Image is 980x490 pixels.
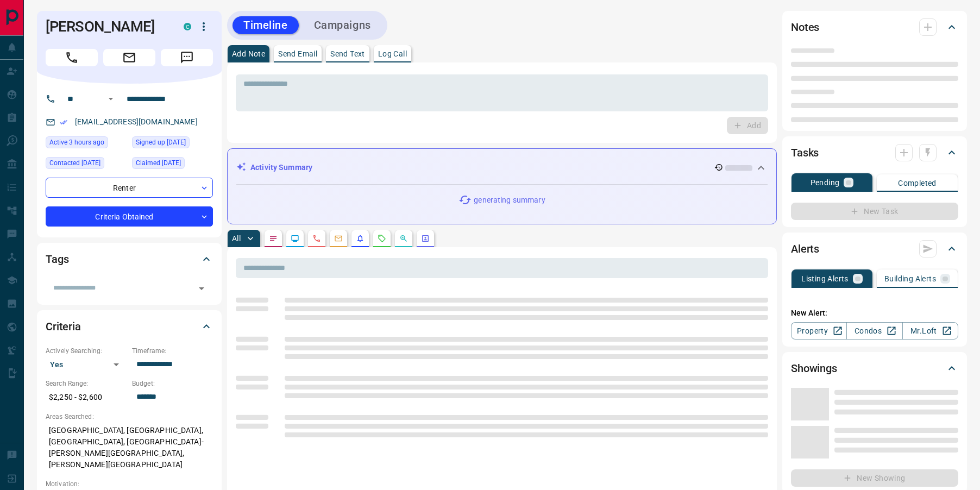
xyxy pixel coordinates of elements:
button: Open [104,92,117,105]
div: Activity Summary [236,158,768,178]
p: Areas Searched: [46,412,213,422]
div: Showings [791,355,958,381]
a: [EMAIL_ADDRESS][DOMAIN_NAME] [75,117,198,126]
h2: Tasks [791,144,819,161]
p: Search Range: [46,379,127,388]
div: Renter [46,178,213,198]
p: Add Note [232,50,265,58]
div: Yes [46,356,127,373]
div: Tasks [791,140,958,166]
a: Mr.Loft [902,322,958,340]
h2: Criteria [46,318,81,335]
p: Pending [811,179,840,186]
span: Call [46,49,98,66]
span: Claimed [DATE] [136,158,181,168]
div: condos.ca [184,23,191,30]
span: Active 3 hours ago [49,137,104,148]
p: Motivation: [46,479,213,489]
p: Building Alerts [884,275,936,282]
h1: [PERSON_NAME] [46,18,167,35]
svg: Agent Actions [421,234,430,243]
svg: Emails [334,234,343,243]
div: Wed Aug 06 2025 [46,157,127,172]
p: Timeframe: [132,346,213,356]
p: New Alert: [791,307,958,319]
span: Signed up [DATE] [136,137,186,148]
svg: Opportunities [399,234,408,243]
button: Timeline [233,16,299,34]
svg: Requests [378,234,386,243]
div: Mon Aug 18 2025 [46,136,127,152]
div: Tags [46,246,213,272]
p: [GEOGRAPHIC_DATA], [GEOGRAPHIC_DATA], [GEOGRAPHIC_DATA], [GEOGRAPHIC_DATA]-[PERSON_NAME][GEOGRAPH... [46,422,213,474]
h2: Alerts [791,240,819,257]
a: Condos [846,322,902,340]
svg: Notes [269,234,278,243]
button: Campaigns [303,16,382,34]
div: Notes [791,14,958,40]
p: Activity Summary [250,162,312,173]
a: Property [791,322,847,340]
button: Open [194,281,209,296]
p: Send Email [278,50,317,58]
h2: Showings [791,360,837,377]
h2: Tags [46,250,68,268]
p: generating summary [474,194,545,206]
p: Actively Searching: [46,346,127,356]
h2: Notes [791,18,819,36]
svg: Lead Browsing Activity [291,234,299,243]
p: Log Call [378,50,407,58]
p: Budget: [132,379,213,388]
svg: Listing Alerts [356,234,365,243]
span: Message [161,49,213,66]
svg: Email Verified [60,118,67,126]
div: Criteria [46,313,213,340]
span: Email [103,49,155,66]
svg: Calls [312,234,321,243]
div: Alerts [791,236,958,262]
div: Wed Aug 06 2025 [132,157,213,172]
div: Wed Jun 04 2025 [132,136,213,152]
span: Contacted [DATE] [49,158,100,168]
p: $2,250 - $2,600 [46,388,127,406]
p: Send Text [330,50,365,58]
div: Criteria Obtained [46,206,213,227]
p: Completed [898,179,937,187]
p: All [232,235,241,242]
p: Listing Alerts [801,275,849,282]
